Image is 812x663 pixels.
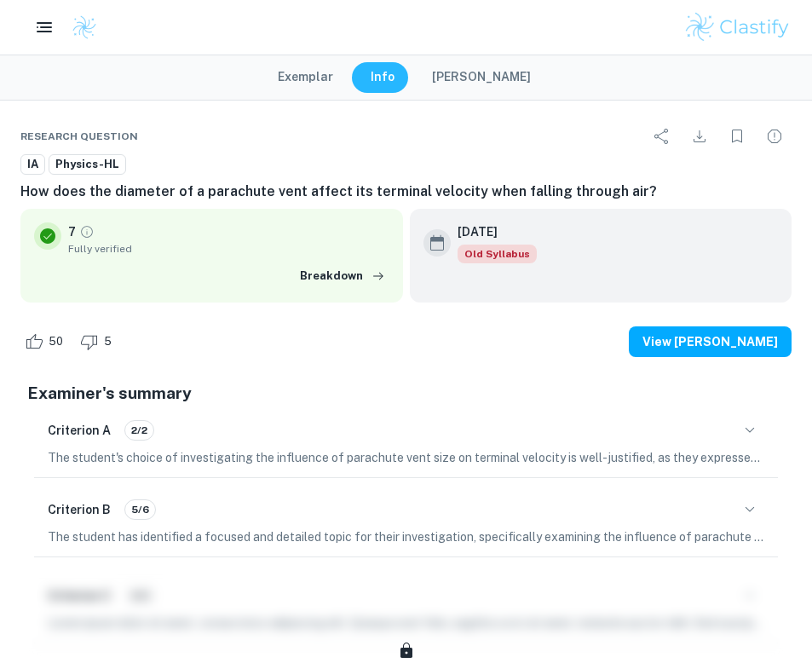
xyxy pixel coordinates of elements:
img: Clastify logo [72,14,97,40]
p: The student's choice of investigating the influence of parachute vent size on terminal velocity i... [48,448,764,467]
button: Info [354,62,412,93]
h5: Examiner's summary [27,381,785,406]
span: 2/2 [125,423,153,438]
p: The student has identified a focused and detailed topic for their investigation, specifically exa... [48,528,764,546]
div: Share [645,119,679,153]
div: Download [682,119,717,153]
img: Clastify logo [683,10,792,44]
h6: [DATE] [458,222,523,241]
span: Fully verified [68,241,389,257]
div: Like [20,328,72,355]
span: 50 [39,333,72,350]
button: [PERSON_NAME] [415,62,548,93]
p: 7 [68,222,76,241]
span: 5 [95,333,121,350]
a: Physics-HL [49,153,126,175]
a: Grade fully verified [79,224,95,239]
div: Bookmark [720,119,754,153]
span: Old Syllabus [458,245,537,263]
div: Report issue [757,119,792,153]
span: Research question [20,129,138,144]
h6: How does the diameter of a parachute vent affect its terminal velocity when falling through air? [20,182,792,202]
span: Physics-HL [49,156,125,173]
span: 5/6 [125,502,155,517]
button: View [PERSON_NAME] [629,326,792,357]
a: IA [20,153,45,175]
div: Starting from the May 2025 session, the Physics IA requirements have changed. It's OK to refer to... [458,245,537,263]
div: Dislike [76,328,121,355]
span: IA [21,156,44,173]
a: Clastify logo [61,14,97,40]
button: Exemplar [261,62,350,93]
h6: Criterion A [48,421,111,440]
h6: Criterion B [48,500,111,519]
button: Breakdown [296,263,389,289]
